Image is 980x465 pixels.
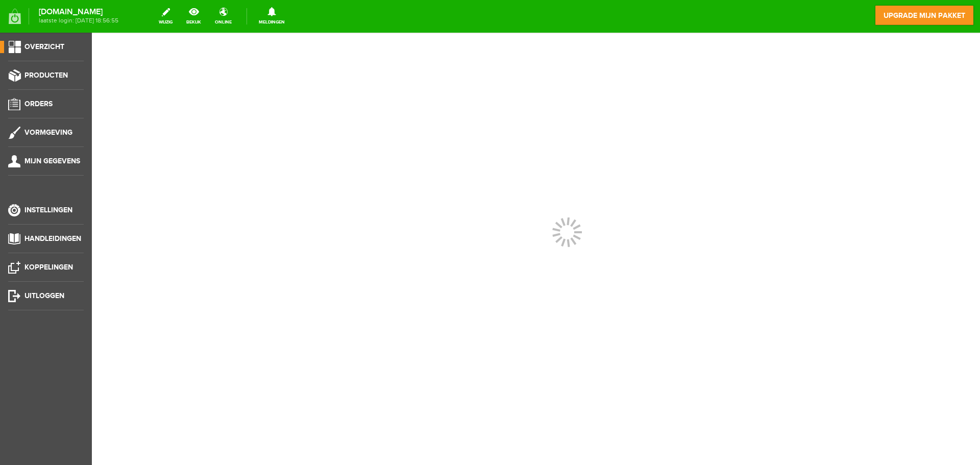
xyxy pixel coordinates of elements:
span: Producten [24,71,68,80]
span: Vormgeving [24,128,72,137]
span: laatste login: [DATE] 18:56:55 [39,18,118,23]
span: Uitloggen [24,291,64,300]
span: Orders [24,100,53,108]
span: Overzicht [24,42,64,51]
a: wijzig [153,5,179,28]
span: Koppelingen [24,263,73,272]
span: Handleidingen [24,234,81,243]
a: bekijk [180,5,207,28]
span: Instellingen [24,206,72,214]
a: Meldingen [253,5,291,28]
span: Mijn gegevens [24,157,80,165]
strong: [DOMAIN_NAME] [39,9,118,15]
a: online [209,5,238,28]
a: upgrade mijn pakket [875,5,974,26]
